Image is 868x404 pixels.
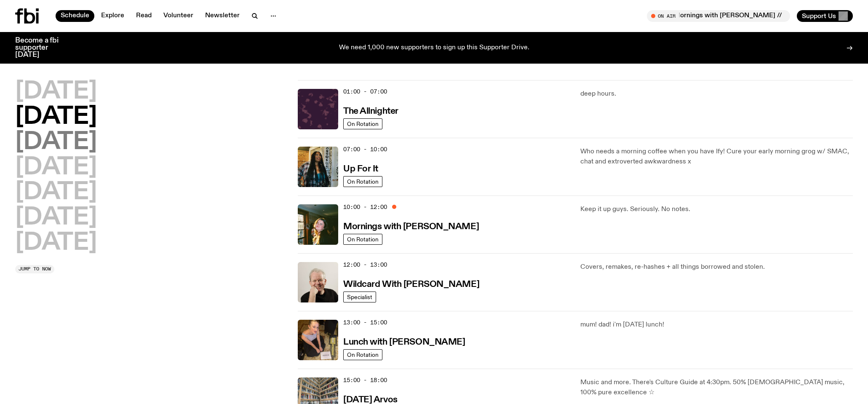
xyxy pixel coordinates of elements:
[15,37,69,59] h3: Become a fbi supporter [DATE]
[343,318,387,326] span: 13:00 - 15:00
[15,80,97,104] button: [DATE]
[343,292,376,302] a: Specialist
[96,10,129,22] a: Explore
[15,231,97,255] button: [DATE]
[347,236,379,242] span: On Rotation
[580,147,853,167] p: Who needs a morning coffee when you have Ify! Cure your early morning grog w/ SMAC, chat and extr...
[802,12,836,20] span: Support Us
[347,120,379,127] span: On Rotation
[15,105,97,129] button: [DATE]
[15,181,97,204] button: [DATE]
[343,105,398,116] a: The Allnighter
[347,294,372,300] span: Specialist
[580,262,853,272] p: Covers, remakes, re-hashes + all things borrowed and stolen.
[343,222,479,231] h3: Mornings with [PERSON_NAME]
[343,261,387,269] span: 12:00 - 13:00
[343,234,382,245] a: On Rotation
[343,176,382,187] a: On Rotation
[347,178,379,185] span: On Rotation
[343,280,479,289] h3: Wildcard With [PERSON_NAME]
[343,338,465,347] h3: Lunch with [PERSON_NAME]
[580,204,853,214] p: Keep it up guys. Seriously. No notes.
[343,145,387,153] span: 07:00 - 10:00
[19,267,51,271] span: Jump to now
[343,278,479,289] a: Wildcard With [PERSON_NAME]
[15,156,97,179] button: [DATE]
[647,10,790,22] button: On AirMornings with [PERSON_NAME] // Interview with Momma
[158,10,198,22] a: Volunteer
[15,131,97,154] button: [DATE]
[343,118,382,129] a: On Rotation
[580,320,853,330] p: mum! dad! i'm [DATE] lunch!
[580,89,853,99] p: deep hours.
[56,10,94,22] a: Schedule
[797,10,853,22] button: Support Us
[343,376,387,384] span: 15:00 - 18:00
[200,10,245,22] a: Newsletter
[343,107,398,116] h3: The Allnighter
[298,147,338,187] img: Ify - a Brown Skin girl with black braided twists, looking up to the side with her tongue stickin...
[131,10,157,22] a: Read
[15,206,97,230] button: [DATE]
[343,165,378,174] h3: Up For It
[343,163,378,174] a: Up For It
[298,320,338,360] img: SLC lunch cover
[343,349,382,360] a: On Rotation
[343,88,387,96] span: 01:00 - 07:00
[298,262,338,302] img: Stuart is smiling charmingly, wearing a black t-shirt against a stark white background.
[343,203,387,211] span: 10:00 - 12:00
[580,377,853,398] p: Music and more. There's Culture Guide at 4:30pm. 50% [DEMOGRAPHIC_DATA] music, 100% pure excellen...
[298,204,338,245] img: Freya smiles coyly as she poses for the image.
[15,265,54,273] button: Jump to now
[339,44,529,52] p: We need 1,000 new supporters to sign up this Supporter Drive.
[343,336,465,347] a: Lunch with [PERSON_NAME]
[347,351,379,358] span: On Rotation
[343,221,479,231] a: Mornings with [PERSON_NAME]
